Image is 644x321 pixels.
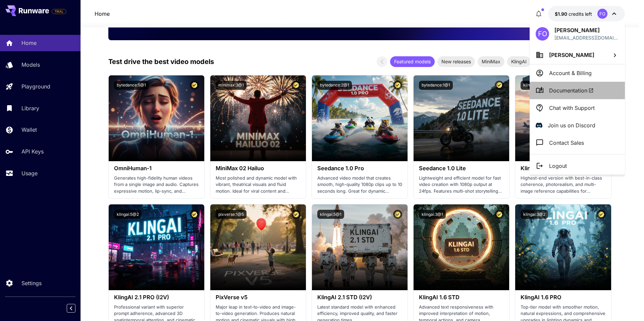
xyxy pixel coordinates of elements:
span: Documentation [549,86,594,94]
p: Chat with Support [549,104,595,112]
span: [PERSON_NAME] [549,52,594,58]
p: [EMAIL_ADDRESS][DOMAIN_NAME] [554,34,619,41]
p: Logout [549,162,567,170]
div: FO [536,27,549,41]
p: [PERSON_NAME] [554,26,619,34]
p: Contact Sales [549,139,584,147]
p: Account & Billing [549,69,592,77]
div: femioja@fitnigerian.com [554,34,619,41]
button: [PERSON_NAME] [530,46,625,64]
p: Join us on Discord [548,121,595,129]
